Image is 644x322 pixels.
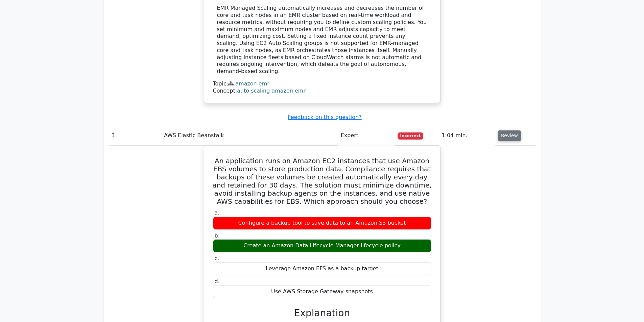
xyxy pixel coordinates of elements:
td: AWS Elastic Beanstalk [161,126,338,145]
div: Create an Amazon Data Lifecycle Manager lifecycle policy [213,239,431,252]
h5: An application runs on Amazon EC2 instances that use Amazon EBS volumes to store production data.... [212,157,432,205]
a: amazon emr [235,80,269,87]
span: a. [215,209,220,216]
a: Feedback on this question? [288,114,361,120]
button: Review [498,130,521,141]
div: Concept: [213,88,431,95]
span: b. [215,232,220,239]
h3: Explanation [217,307,427,319]
td: 3 [109,126,161,145]
span: d. [215,278,220,284]
td: Expert [338,126,395,145]
td: 1:04 min. [439,126,495,145]
div: Configure a backup tool to save data to an Amazon S3 bucket [213,217,431,230]
div: Use AWS Storage Gateway snapshots [213,285,431,298]
div: Topic: [213,80,431,88]
div: Leverage Amazon EFS as a backup target [213,262,431,275]
div: EMR Managed Scaling automatically increases and decreases the number of core and task nodes in an... [217,5,427,75]
span: c. [215,255,219,262]
a: auto scaling amazon emr [237,88,306,94]
span: Incorrect [398,132,424,139]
